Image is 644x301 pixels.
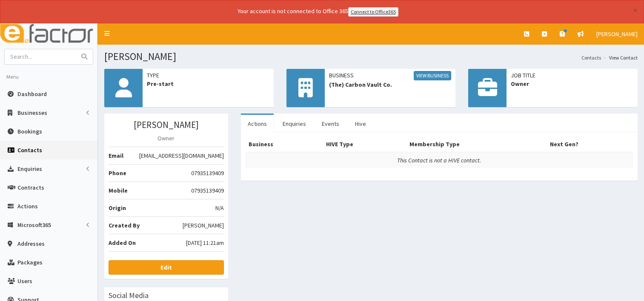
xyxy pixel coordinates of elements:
th: Business [245,136,323,152]
span: Enquiries [17,165,42,173]
b: Created By [109,221,140,229]
span: Pre-start [147,80,269,88]
span: Contracts [17,184,44,191]
b: Mobile [109,187,128,194]
span: (The) Carbon Vault Co. [329,80,452,89]
span: Microsoft365 [17,221,51,229]
b: Phone [109,169,126,177]
a: Contacts [581,54,601,61]
span: [EMAIL_ADDRESS][DOMAIN_NAME] [139,151,224,160]
span: Businesses [17,109,47,116]
a: Actions [241,115,274,133]
span: [PERSON_NAME] [596,30,638,38]
span: Job Title [511,71,633,80]
input: Search... [5,49,76,64]
span: 07935139409 [191,169,224,177]
span: Type [147,71,269,80]
h3: Social Media [109,292,149,299]
button: × [633,6,638,15]
span: Business [329,71,452,80]
a: Connect to Office365 [348,7,398,17]
div: Your account is not connected to Office 365 [69,7,567,17]
b: Origin [109,204,126,212]
li: View Contact [601,54,638,61]
span: Packages [17,258,43,266]
b: Edit [160,264,172,271]
span: 07935139409 [191,186,224,195]
span: Bookings [17,128,42,135]
span: N/A [215,204,224,212]
i: This Contact is not a HIVE contact. [397,156,481,164]
th: Membership Type [406,136,546,152]
a: [PERSON_NAME] [590,23,644,45]
a: View Business [414,71,451,80]
span: Owner [511,80,633,88]
span: Addresses [17,240,45,247]
th: HIVE Type [323,136,406,152]
span: [PERSON_NAME] [183,221,224,230]
b: Email [109,152,123,159]
span: Dashboard [17,90,47,98]
h1: [PERSON_NAME] [104,51,638,62]
span: Users [17,277,32,285]
th: Next Gen? [547,136,633,152]
h3: [PERSON_NAME] [109,120,224,130]
b: Added On [109,239,136,247]
span: [DATE] 11:21am [186,239,224,247]
a: Enquiries [276,115,313,133]
span: Contacts [17,146,42,154]
span: Actions [17,202,38,210]
a: Events [315,115,346,133]
a: Hive [348,115,373,133]
a: Edit [109,260,224,275]
p: Owner [109,134,224,142]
